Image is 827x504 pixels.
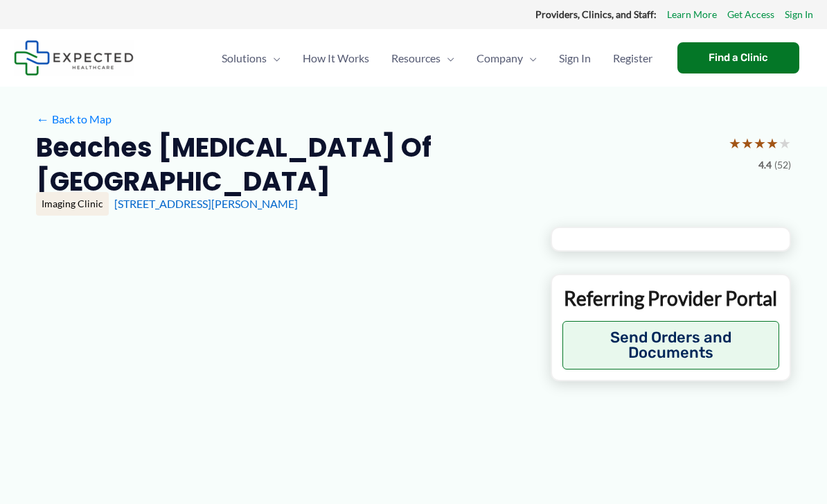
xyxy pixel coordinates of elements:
[36,109,112,130] a: ←Back to Map
[754,130,766,156] span: ★
[677,42,799,73] a: Find a Clinic
[222,34,267,82] span: Solutions
[559,34,591,82] span: Sign In
[36,192,109,216] div: Imaging Clinic
[779,130,791,156] span: ★
[535,8,657,20] strong: Providers, Clinics, and Staff:
[729,130,741,156] span: ★
[267,34,281,82] span: Menu Toggle
[292,34,380,82] a: How It Works
[602,34,664,82] a: Register
[14,40,134,76] img: Expected Healthcare Logo - side, dark font, small
[36,130,718,199] h2: Beaches [MEDICAL_DATA] of [GEOGRAPHIC_DATA]
[465,34,548,82] a: CompanyMenu Toggle
[380,34,465,82] a: ResourcesMenu Toggle
[613,34,652,82] span: Register
[211,34,664,82] nav: Primary Site Navigation
[114,197,298,210] a: [STREET_ADDRESS][PERSON_NAME]
[562,286,779,311] p: Referring Provider Portal
[548,34,602,82] a: Sign In
[667,6,717,24] a: Learn More
[741,130,754,156] span: ★
[36,112,49,125] span: ←
[785,6,813,24] a: Sign In
[441,34,454,82] span: Menu Toggle
[391,34,441,82] span: Resources
[562,322,779,370] button: Send Orders and Documents
[211,34,292,82] a: SolutionsMenu Toggle
[523,34,537,82] span: Menu Toggle
[727,6,774,24] a: Get Access
[477,34,523,82] span: Company
[758,156,772,174] span: 4.4
[774,156,791,174] span: (52)
[303,34,369,82] span: How It Works
[766,130,779,156] span: ★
